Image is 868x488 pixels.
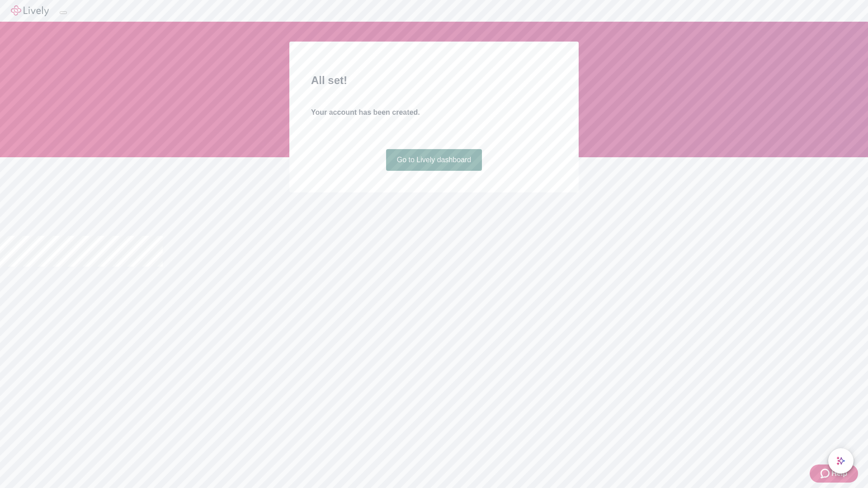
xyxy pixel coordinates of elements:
[311,72,557,89] h2: All set!
[810,465,858,483] button: Zendesk support iconHelp
[821,468,831,479] svg: Zendesk support icon
[11,5,49,16] img: Lively
[386,149,482,171] a: Go to Lively dashboard
[831,468,847,479] span: Help
[836,456,845,465] svg: Lively AI Assistant
[60,11,67,14] button: Log out
[311,107,557,118] h4: Your account has been created.
[828,448,854,474] button: chat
